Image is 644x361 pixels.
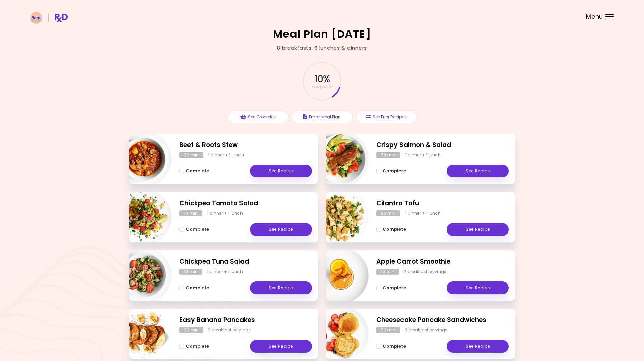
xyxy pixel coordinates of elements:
[447,281,509,294] a: See Recipe - Apple Carrot Smoothie
[179,199,312,208] h2: Chickpea Tomato Salad
[250,340,312,353] a: See Recipe - Easy Banana Pancakes
[356,111,417,123] button: See Prior Recipes
[313,248,369,303] img: Info - Apple Carrot Smoothie
[404,269,446,275] div: 2 breakfast servings
[447,223,509,236] a: See Recipe - Cilantro Tofu
[586,14,603,20] span: Menu
[250,281,312,294] a: See Recipe - Chickpea Tuna Salad
[273,29,371,39] h2: Meal Plan [DATE]
[179,167,209,175] button: Complete - Beef & Roots Stew
[116,189,172,245] img: Info - Chickpea Tomato Salad
[314,73,330,85] span: 10 %
[376,152,400,158] div: 20 min
[376,167,406,175] button: Complete - Crispy Salmon & Salad
[30,12,68,24] img: RxDiet
[186,227,209,232] span: Complete
[405,210,441,216] div: 1 dinner + 1 lunch
[179,315,312,325] h2: Easy Banana Pancakes
[405,152,441,158] div: 1 dinner + 1 lunch
[383,344,406,349] span: Complete
[376,327,400,333] div: 20 min
[376,199,509,208] h2: Cilantro Tofu
[179,342,209,350] button: Complete - Easy Banana Pancakes
[313,131,369,187] img: Info - Crispy Salmon & Salad
[116,248,172,303] img: Info - Chickpea Tuna Salad
[447,340,509,353] a: See Recipe - Cheesecake Pancake Sandwiches
[383,285,406,291] span: Complete
[207,210,243,216] div: 1 dinner + 1 lunch
[250,165,312,177] a: See Recipe - Beef & Roots Stew
[376,315,509,325] h2: Cheesecake Pancake Sandwiches
[207,269,243,275] div: 1 dinner + 1 lunch
[447,165,509,177] a: See Recipe - Crispy Salmon & Salad
[179,284,209,292] button: Complete - Chickpea Tuna Salad
[208,327,251,333] div: 2 breakfast servings
[179,140,312,150] h2: Beef & Roots Stew
[376,269,399,275] div: 10 min
[376,140,509,150] h2: Crispy Salmon & Salad
[312,85,333,89] span: completed
[179,210,202,216] div: 10 min
[116,131,172,187] img: Info - Beef & Roots Stew
[383,227,406,232] span: Complete
[376,210,400,216] div: 30 min
[405,327,447,333] div: 2 breakfast servings
[179,257,312,267] h2: Chickpea Tuna Salad
[186,168,209,174] span: Complete
[383,168,406,174] span: Complete
[179,269,202,275] div: 10 min
[277,44,367,52] div: 8 breakfasts , 6 lunches & dinners
[208,152,244,158] div: 1 dinner + 1 lunch
[186,344,209,349] span: Complete
[179,327,203,333] div: 20 min
[313,189,369,245] img: Info - Cilantro Tofu
[228,111,288,123] button: See Groceries
[376,284,406,292] button: Complete - Apple Carrot Smoothie
[250,223,312,236] a: See Recipe - Chickpea Tomato Salad
[292,111,353,123] button: Email Meal Plan
[179,225,209,234] button: Complete - Chickpea Tomato Salad
[376,225,406,234] button: Complete - Cilantro Tofu
[376,257,509,267] h2: Apple Carrot Smoothie
[376,342,406,350] button: Complete - Cheesecake Pancake Sandwiches
[186,285,209,291] span: Complete
[179,152,203,158] div: 30 min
